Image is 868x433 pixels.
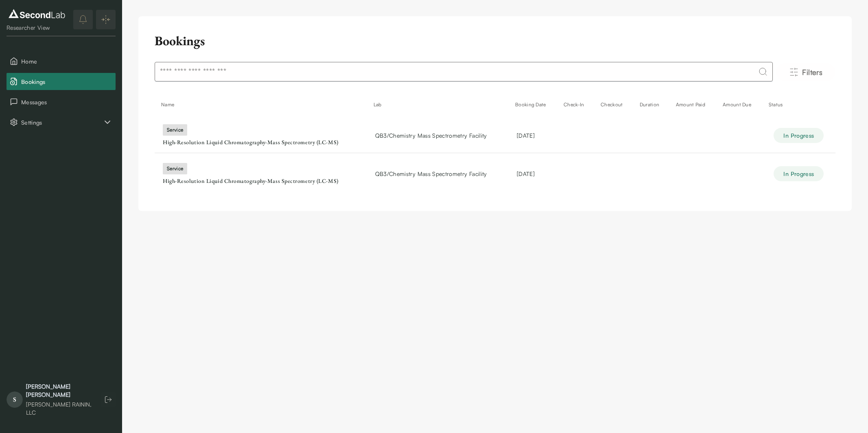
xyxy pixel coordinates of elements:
[163,178,359,185] div: High-Resolution Liquid Chromatography-Mass Spectrometry (LC-MS)
[21,77,112,86] span: Bookings
[21,98,112,106] span: Messages
[762,95,835,114] th: Status
[776,63,835,81] button: Filters
[21,57,112,66] span: Home
[669,95,716,114] th: Amount Paid
[7,53,116,70] button: Home
[163,164,359,185] a: serviceHigh-Resolution Liquid Chromatography-Mass Spectrometry (LC-MS)
[96,10,116,29] button: Expand/Collapse sidebar
[367,95,509,114] th: Lab
[7,93,116,110] button: Messages
[774,166,824,181] div: In Progress
[7,114,116,131] div: Settings sub items
[517,131,549,140] div: [DATE]
[716,95,762,114] th: Amount Due
[375,169,487,178] span: QB3/Chemistry Mass Spectrometry Facility
[509,95,557,114] th: Booking Date
[163,125,359,146] a: serviceHigh-Resolution Liquid Chromatography-Mass Spectrometry (LC-MS)
[163,163,187,174] div: service
[21,118,103,127] span: Settings
[7,7,67,20] img: logo
[7,114,116,131] button: Settings
[774,128,824,143] div: In Progress
[155,95,367,114] th: Name
[163,124,187,136] div: service
[802,66,822,78] span: Filters
[633,95,669,114] th: Duration
[7,73,116,90] button: Bookings
[594,95,633,114] th: Checkout
[163,139,359,146] div: High-Resolution Liquid Chromatography-Mass Spectrometry (LC-MS)
[73,10,93,29] button: notifications
[155,33,205,49] h2: Bookings
[517,169,549,178] div: [DATE]
[375,131,487,140] span: QB3/Chemistry Mass Spectrometry Facility
[557,95,594,114] th: Check-In
[7,24,67,32] div: Researcher View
